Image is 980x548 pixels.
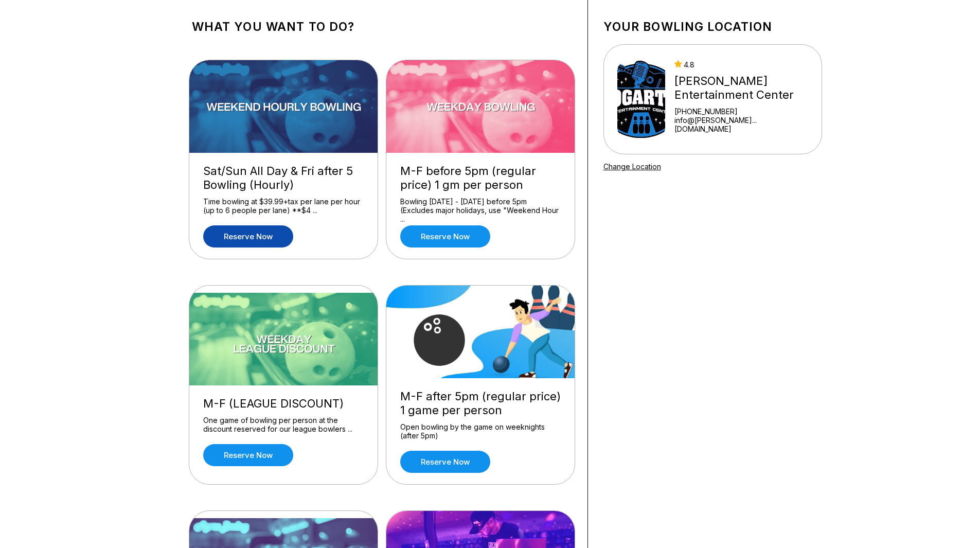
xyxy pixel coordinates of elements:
div: M-F after 5pm (regular price) 1 game per person [400,390,561,417]
div: M-F (LEAGUE DISCOUNT) [203,397,364,411]
h1: What you want to do? [192,20,572,34]
div: Open bowling by the game on weeknights (after 5pm) [400,422,561,440]
a: Change Location [603,162,661,171]
img: M-F after 5pm (regular price) 1 game per person [386,286,576,378]
a: info@[PERSON_NAME]...[DOMAIN_NAME] [674,116,808,133]
h1: Your bowling location [603,20,822,34]
div: Time bowling at $39.99+tax per lane per hour (up to 6 people per lane) **$4 ... [203,197,364,215]
a: Reserve now [400,225,490,248]
div: Bowling [DATE] - [DATE] before 5pm (Excludes major holidays, use "Weekend Hour ... [400,197,561,215]
img: Bogart's Entertainment Center [617,61,665,138]
div: 4.8 [674,60,808,69]
img: M-F (LEAGUE DISCOUNT) [189,293,379,385]
div: Sat/Sun All Day & Fri after 5 Bowling (Hourly) [203,164,364,192]
a: Reserve now [400,451,490,473]
div: One game of bowling per person at the discount reserved for our league bowlers ... [203,416,364,434]
div: [PHONE_NUMBER] [674,107,808,116]
img: Sat/Sun All Day & Fri after 5 Bowling (Hourly) [189,60,379,153]
img: M-F before 5pm (regular price) 1 gm per person [386,60,576,153]
a: Reserve now [203,444,293,466]
div: [PERSON_NAME] Entertainment Center [674,74,808,102]
a: Reserve now [203,225,293,248]
div: M-F before 5pm (regular price) 1 gm per person [400,164,561,192]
